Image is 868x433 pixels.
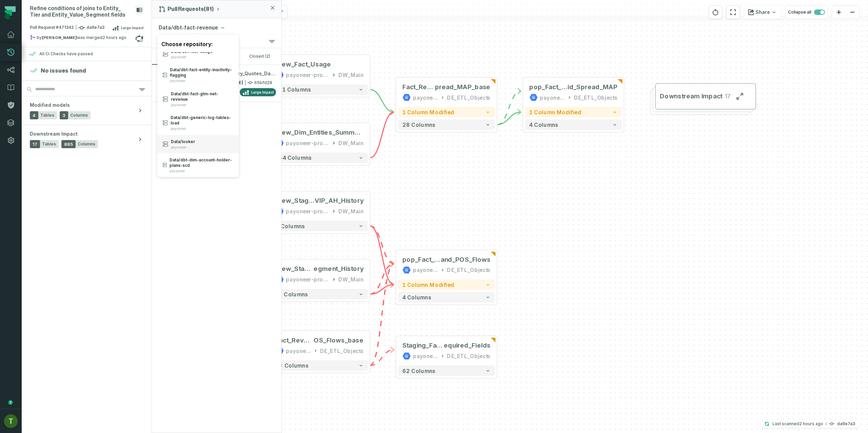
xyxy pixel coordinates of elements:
[157,36,239,52] div: Choose repository:
[171,103,233,107] span: payoneer
[171,126,233,131] span: payoneer
[170,169,233,173] span: payoneer
[170,79,233,83] span: payoneer
[171,115,233,126] span: Data/dbt-generic-log-tables-load
[171,145,195,150] span: payoneer
[157,35,239,177] div: Data/dbt-fact-revenue
[171,55,213,59] span: payoneer
[171,91,233,102] span: Data/dbt-fact-gtm-net-revenue
[7,399,14,406] div: Tooltip anchor
[170,67,233,78] span: Data/dbt-fact-entity-inactivity-flagging
[159,24,225,32] button: Data/dbt-fact-revenue
[171,139,195,144] span: Data/looker
[4,414,18,428] img: avatar of Tomer Galun
[170,157,233,168] span: Data/dbt-dim-account-holder-plans-scd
